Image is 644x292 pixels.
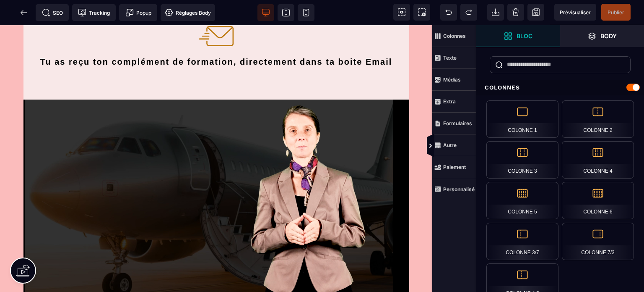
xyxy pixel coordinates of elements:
[443,55,457,61] strong: Texte
[298,4,314,21] span: Voir mobile
[486,223,558,260] div: Colonne 3/7
[601,4,631,21] span: Enregistrer le contenu
[36,4,69,21] span: Métadata SEO
[413,4,430,21] span: Capture d'écran
[476,25,560,47] span: Ouvrir les blocs
[507,4,524,21] span: Nettoyage
[432,47,476,69] span: Texte
[443,76,461,83] strong: Médias
[432,113,476,134] span: Formulaires
[486,182,558,219] div: Colonne 5
[443,33,466,39] strong: Colonnes
[432,178,476,200] span: Personnalisé
[72,4,116,21] span: Code de suivi
[440,4,457,21] span: Défaire
[16,4,32,21] span: Retour
[486,141,558,179] div: Colonne 3
[560,9,591,16] span: Prévisualiser
[487,4,504,21] span: Importer
[165,8,211,17] span: Réglages Body
[432,25,476,47] span: Colonnes
[517,33,532,39] strong: Bloc
[119,4,157,21] span: Créer une alerte modale
[562,141,634,179] div: Colonne 4
[443,164,466,170] strong: Paiement
[42,8,63,17] span: SEO
[161,4,215,21] span: Favicon
[562,182,634,219] div: Colonne 6
[278,4,294,21] span: Voir tablette
[560,25,644,47] span: Ouvrir les calques
[554,4,596,21] span: Aperçu
[562,100,634,138] div: Colonne 2
[257,4,274,21] span: Voir bureau
[476,134,485,159] span: Afficher les vues
[460,4,477,21] span: Rétablir
[23,74,409,281] img: 669f78a6c336f5313a61b603a70b3a46_magaba.png
[78,8,110,17] span: Tracking
[432,156,476,178] span: Paiement
[125,8,151,17] span: Popup
[608,9,624,16] span: Publier
[432,134,476,156] span: Autre
[443,186,475,192] strong: Personnalisé
[36,32,397,43] h2: Tu as reçu ton complément de formation, directement dans ta boite Email
[562,223,634,260] div: Colonne 7/3
[432,69,476,91] span: Médias
[486,100,558,138] div: Colonne 1
[443,142,457,148] strong: Autre
[600,33,617,39] strong: Body
[393,4,410,21] span: Voir les composants
[443,120,472,126] strong: Formulaires
[432,91,476,113] span: Extra
[527,4,544,21] span: Enregistrer
[476,80,644,95] div: Colonnes
[443,98,456,105] strong: Extra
